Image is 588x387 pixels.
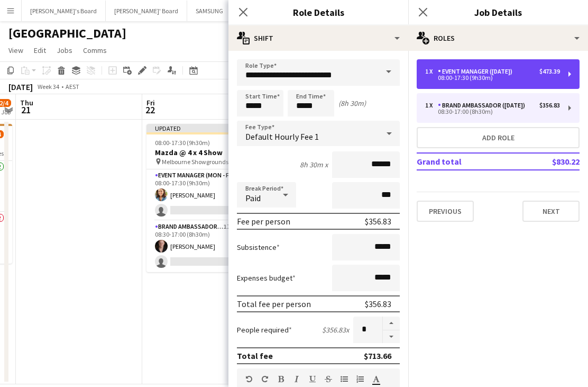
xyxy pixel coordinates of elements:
div: 08:30-17:00 (8h30m) [425,109,560,114]
button: Add role [417,127,580,148]
label: Subsistence [237,242,280,252]
div: 1 x [425,102,438,109]
div: $473.39 [539,68,560,75]
span: Default Hourly Fee 1 [245,131,319,142]
div: Fee per person [237,216,290,227]
span: View [8,46,23,55]
span: 21 [19,104,33,116]
span: Edit [34,46,46,55]
h3: Job Details [408,5,588,19]
button: Underline [309,375,316,383]
button: Increase [383,317,400,330]
button: Undo [245,375,253,383]
span: Melbourne Showgrounds [162,158,228,166]
div: $356.83 x [322,325,349,335]
div: $356.83 [539,102,560,109]
div: (8h 30m) [338,98,366,108]
button: Italic [293,375,300,383]
button: Text Color [372,375,380,383]
h1: [GEOGRAPHIC_DATA] [8,25,126,41]
button: Previous [417,201,474,222]
div: Roles [408,25,588,51]
div: Total fee per person [237,299,311,309]
td: $830.22 [517,153,580,170]
span: Week 34 [35,83,61,91]
span: 08:00-17:30 (9h30m) [155,139,210,147]
div: Shift [228,25,408,51]
a: View [4,43,27,57]
div: $713.66 [364,350,391,361]
a: Comms [79,43,111,57]
a: Jobs [52,43,77,57]
div: Updated [146,124,265,132]
div: Event Manager ([DATE]) [438,68,517,75]
button: Unordered List [341,375,348,383]
button: Strikethrough [325,375,332,383]
div: 8h 30m x [300,160,328,169]
span: Paid [245,193,261,203]
button: Next [522,201,580,222]
div: 08:00-17:30 (9h30m) [425,75,560,80]
button: Bold [277,375,284,383]
button: Ordered List [356,375,364,383]
div: Brand Ambassador ([DATE]) [438,102,529,109]
div: Total fee [237,350,273,361]
div: $356.83 [365,299,391,309]
app-job-card: Updated08:00-17:30 (9h30m)2/4Mazda @ 4 x 4 Show Melbourne Showgrounds2 RolesEvent Manager (Mon - ... [146,124,265,272]
div: 1 x [425,68,438,75]
span: Comms [83,46,107,55]
button: [PERSON_NAME]'s Board [22,1,106,21]
label: Expenses budget [237,273,296,283]
div: [DATE] [8,82,33,92]
span: Thu [20,98,33,107]
app-card-role: Brand Ambassador ([PERSON_NAME])1I5A1/208:30-17:00 (8h30m)[PERSON_NAME] [146,221,265,272]
app-card-role: Event Manager (Mon - Fri)1/208:00-17:30 (9h30m)[PERSON_NAME] [146,169,265,221]
h3: Mazda @ 4 x 4 Show [146,148,265,157]
div: $356.83 [365,216,391,227]
span: Jobs [57,46,72,55]
label: People required [237,325,292,335]
button: Redo [261,375,269,383]
button: SAMSUNG [187,1,232,21]
span: Fri [146,98,155,107]
td: Grand total [417,153,517,170]
span: 22 [145,104,155,116]
button: [PERSON_NAME]' Board [106,1,187,21]
button: Decrease [383,330,400,344]
h3: Role Details [228,5,408,19]
div: AEST [66,83,79,91]
a: Edit [30,43,50,57]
